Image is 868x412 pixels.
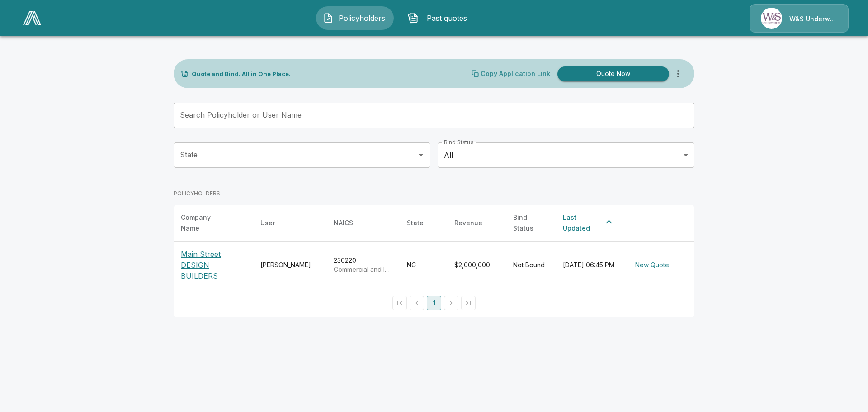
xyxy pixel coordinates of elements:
[334,218,353,228] div: NAICS
[181,212,230,234] div: Company Name
[557,66,669,81] button: Quote Now
[334,256,392,274] div: 236220
[415,149,427,161] button: Open
[401,6,479,30] button: Past quotes IconPast quotes
[174,205,694,289] table: simple table
[260,260,319,270] div: [PERSON_NAME]
[669,65,687,83] button: more
[556,242,624,289] td: [DATE] 06:45 PM
[174,189,220,198] p: POLICYHOLDERS
[554,66,669,81] a: Quote Now
[506,205,556,242] th: Bind Status
[454,218,482,228] div: Revenue
[632,257,673,274] button: New Quote
[260,218,275,228] div: User
[447,242,506,289] td: $2,000,000
[444,138,473,146] label: Bind Status
[334,265,392,274] p: Commercial and Institutional Building Construction
[438,142,694,168] div: All
[316,6,394,30] button: Policyholders IconPolicyholders
[323,13,334,24] img: Policyholders Icon
[181,249,246,281] p: Main Street DESIGN BUILDERS
[407,218,424,228] div: State
[408,13,419,24] img: Past quotes Icon
[391,296,477,310] nav: pagination navigation
[563,212,601,234] div: Last Updated
[422,13,472,24] span: Past quotes
[23,11,41,25] img: AA Logo
[192,71,291,77] p: Quote and Bind. All in One Place.
[337,13,387,24] span: Policyholders
[506,242,556,289] td: Not Bound
[400,242,447,289] td: NC
[427,296,441,310] button: page 1
[481,71,550,77] p: Copy Application Link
